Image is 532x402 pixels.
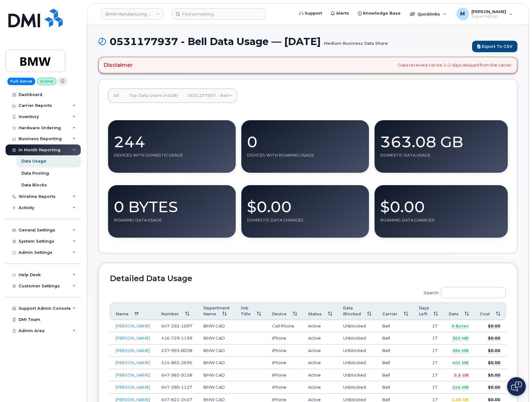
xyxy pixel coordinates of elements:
td: Active [302,345,338,357]
input: Search: [441,287,506,298]
td: Bell [377,369,413,381]
td: Active [302,320,338,332]
span: 401 MB [452,360,469,365]
div: 0 Bytes [114,191,230,218]
th: Data Blocked: activate to sort column ascending [338,303,377,320]
span: 647 [161,397,192,402]
small: Medium Business Data Share [324,36,388,46]
div: Roaming Data Usage [114,218,230,223]
span: 437 [161,348,192,353]
td: 17 [413,357,443,369]
td: Active [302,357,338,369]
img: Open chat [511,381,522,391]
h4: Disclaimer [103,62,133,68]
th: Days Left: activate to sort column ascending [413,303,443,320]
h2: Detailed Data Usage [110,274,506,283]
td: iPhone [266,332,302,345]
span: $0.00 [488,372,500,378]
div: 363.08 GB [380,126,502,153]
td: Bell [377,320,413,332]
span: $0.00 [488,360,500,365]
span: 647 [161,372,192,377]
td: Unblocked [338,320,377,332]
th: Department Name: activate to sort column ascending [198,303,235,320]
td: iPhone [266,369,302,381]
td: Bell [377,381,413,394]
span: 416 [161,336,192,340]
span: 2457 [180,397,192,402]
td: Active [302,381,338,394]
th: Device: activate to sort column ascending [266,303,302,320]
h1: 0531177937 - Bell Data Usage — [DATE] [98,36,469,47]
span: 292 [170,323,180,328]
div: Devices With Domestic Usage [114,153,230,158]
div: Devices With Roaming Usage [247,153,363,158]
th: Number: activate to sort column ascending [156,303,198,320]
td: Active [302,332,338,345]
td: BMW CAD [198,381,235,394]
th: Cost: activate to sort column ascending [474,303,506,320]
a: Top Data Users (>5GB) [124,89,183,103]
span: $0.00 [488,385,500,390]
span: 729 [170,336,180,340]
span: 0 Bytes [452,323,469,329]
a: [PERSON_NAME] [116,397,150,402]
div: 244 [114,126,230,153]
td: 17 [413,345,443,357]
a: All [108,89,124,103]
div: 0 [247,126,363,153]
span: 9158 [180,372,192,377]
td: Unblocked [338,332,377,345]
span: 821 [170,397,180,402]
span: 1199 [180,336,192,340]
div: $0.00 [380,191,502,218]
a: 0531177937 - Bell [183,89,237,103]
div: $0.00 [247,191,363,218]
span: 647 [161,323,192,328]
td: Unblocked [338,381,377,394]
a: Export to CSV [472,41,517,52]
label: Search: [420,283,506,300]
th: Data: activate to sort column ascending [443,303,474,320]
a: [PERSON_NAME] [116,348,150,353]
a: [PERSON_NAME] [116,385,150,390]
th: Status: activate to sort column ascending [302,303,338,320]
td: iPhone [266,345,302,357]
span: 514 [161,360,192,365]
td: 17 [413,381,443,394]
td: Unblocked [338,345,377,357]
div: Domestic Data Usage [380,153,502,158]
a: [PERSON_NAME] [116,372,150,377]
div: Data received can be 1–2 days delayed from the carrier. [98,57,517,73]
span: 983 [170,372,180,377]
td: BMW CAD [198,345,235,357]
td: Cell Phone [266,320,302,332]
td: 17 [413,320,443,332]
td: 17 [413,332,443,345]
a: [PERSON_NAME] [116,336,150,340]
th: Name: activate to sort column descending [110,303,156,320]
span: $0.00 [488,336,500,341]
span: $0.00 [488,323,500,329]
th: Job Title: activate to sort column ascending [235,303,266,320]
td: Bell [377,345,413,357]
span: 1127 [180,385,192,390]
td: Bell [377,332,413,345]
span: 1697 [180,323,192,328]
td: iPhone [266,381,302,394]
td: Unblocked [338,369,377,381]
td: Active [302,369,338,381]
span: 993 [170,348,180,353]
td: Bell [377,357,413,369]
span: 2695 [180,360,192,365]
span: 280 [170,385,180,390]
td: BMW CAD [198,320,235,332]
a: [PERSON_NAME] [116,360,150,365]
td: 17 [413,369,443,381]
td: BMW CAD [198,369,235,381]
td: BMW CAD [198,357,235,369]
a: [PERSON_NAME] [116,323,150,328]
span: 384 MB [452,348,469,353]
span: $0.00 [488,348,500,353]
th: Carrier: activate to sort column ascending [377,303,413,320]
